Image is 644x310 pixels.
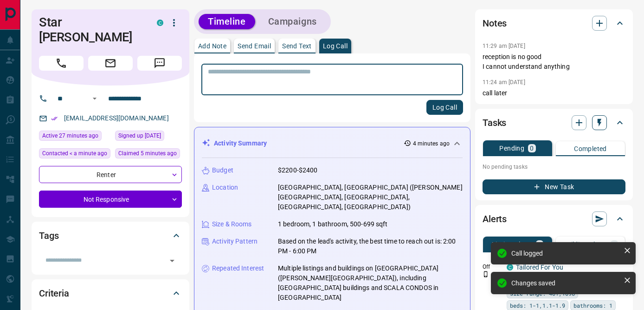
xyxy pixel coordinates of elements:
[483,79,525,86] p: 11:24 am [DATE]
[42,131,98,140] span: Active 27 minutes ago
[51,115,58,122] svg: Email Verified
[426,100,463,115] button: Log Call
[212,165,233,175] p: Budget
[511,250,620,257] div: Call logged
[157,20,163,26] div: condos.ca
[166,254,179,267] button: Open
[39,56,84,71] span: Call
[202,135,463,152] div: Activity Summary4 minutes ago
[483,52,625,72] p: reception is no good I cannot understand anything
[214,139,267,148] p: Activity Summary
[574,145,607,152] p: Completed
[259,14,326,29] button: Campaigns
[483,115,506,130] h2: Tasks
[483,263,501,271] p: Off
[483,211,507,226] h2: Alerts
[483,12,625,34] div: Notes
[282,43,312,49] p: Send Text
[511,279,620,287] div: Changes saved
[115,148,182,161] div: Tue Oct 14 2025
[212,219,252,229] p: Size & Rooms
[483,16,507,31] h2: Notes
[199,14,255,29] button: Timeline
[39,286,69,301] h2: Criteria
[278,165,317,175] p: $2200-$2400
[483,88,625,98] p: call later
[88,56,133,71] span: Email
[212,183,238,192] p: Location
[483,208,625,230] div: Alerts
[39,131,110,144] div: Tue Oct 14 2025
[530,145,534,152] p: 0
[64,114,169,122] a: [EMAIL_ADDRESS][DOMAIN_NAME]
[413,139,450,148] p: 4 minutes ago
[39,166,182,183] div: Renter
[499,145,524,152] p: Pending
[483,112,625,134] div: Tasks
[137,56,182,71] span: Message
[483,160,625,174] p: No pending tasks
[278,183,463,212] p: [GEOGRAPHIC_DATA], [GEOGRAPHIC_DATA] ([PERSON_NAME][GEOGRAPHIC_DATA], [GEOGRAPHIC_DATA], [GEOGRAP...
[238,43,271,49] p: Send Email
[323,43,348,49] p: Log Call
[212,237,258,246] p: Activity Pattern
[39,282,182,304] div: Criteria
[118,149,177,158] span: Claimed 5 minutes ago
[89,93,100,104] button: Open
[278,237,463,256] p: Based on the lead's activity, the best time to reach out is: 2:00 PM - 6:00 PM
[39,191,182,208] div: Not Responsive
[483,43,525,49] p: 11:29 am [DATE]
[212,264,264,273] p: Repeated Interest
[573,301,612,310] span: bathrooms: 1
[483,179,625,194] button: New Task
[198,43,226,49] p: Add Note
[115,131,182,144] div: Thu Jul 10 2025
[39,228,58,243] h2: Tags
[278,264,463,303] p: Multiple listings and buildings on [GEOGRAPHIC_DATA] ([PERSON_NAME][GEOGRAPHIC_DATA]), including ...
[39,148,110,161] div: Tue Oct 14 2025
[39,224,182,247] div: Tags
[42,149,107,158] span: Contacted < a minute ago
[278,219,388,229] p: 1 bedroom, 1 bathroom, 500-699 sqft
[483,271,489,277] svg: Push Notification Only
[39,15,143,45] h1: Star [PERSON_NAME]
[510,301,565,310] span: beds: 1-1,1.1-1.9
[118,131,161,140] span: Signed up [DATE]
